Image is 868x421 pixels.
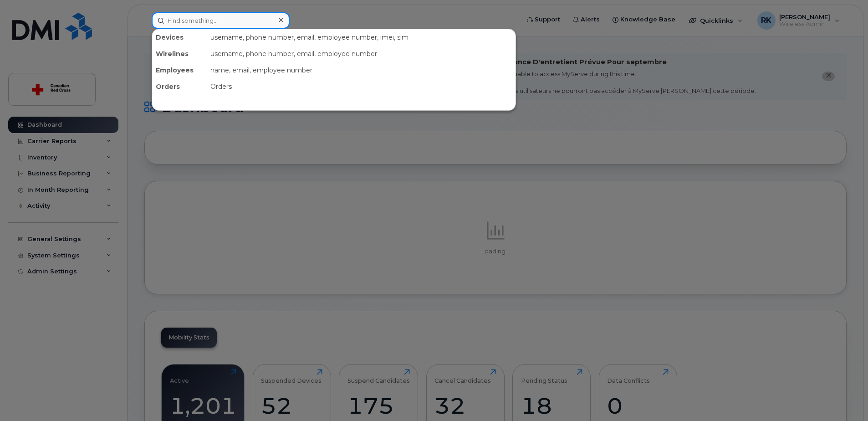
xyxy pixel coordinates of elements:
[152,78,207,95] div: Orders
[207,62,516,78] div: name, email, employee number
[152,29,207,46] div: Devices
[207,29,516,46] div: username, phone number, email, employee number, imei, sim
[207,78,516,95] div: Orders
[207,46,516,62] div: username, phone number, email, employee number
[152,46,207,62] div: Wirelines
[152,62,207,78] div: Employees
